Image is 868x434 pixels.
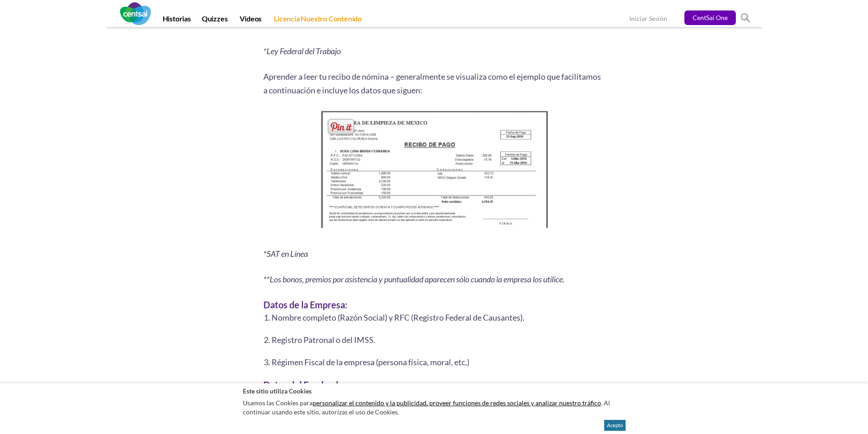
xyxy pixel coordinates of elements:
[243,396,626,419] p: Usamos las Cookies para . Al continuar usando este sitio, autorizas el uso de Cookies.
[272,356,605,368] li: Régimen Fiscal de la empresa (persona física, moral, etc.)
[268,14,367,27] a: Licencia Nuestro Contenido
[272,334,605,346] li: Registro Patronal o del IMSS.
[120,2,151,25] img: CentSai
[629,15,667,24] a: Iniciar Sesión
[263,249,308,259] i: *SAT en Línea
[196,14,233,27] a: Quizzes
[243,387,626,395] h2: Este sitio utiliza Cookies
[263,46,341,56] i: *Ley Federal del Trabajo
[234,14,267,27] a: Videos
[263,275,565,285] i: **Los bonos, premios por asistencia y puntualidad aparecen sólo cuando la empresa los utilice.
[263,70,605,97] p: Aprender a leer tu recibo de nómina – generalmente se visualiza como el ejemplo que facilitamos a...
[272,311,605,323] li: Nombre completo (Razón Social) y RFC (Registro Federal de Causantes).
[157,14,196,27] a: Historias
[263,378,605,392] h3: Datos del Empleado:
[263,298,605,311] h3: Datos de la Empresa:
[684,10,736,25] a: CentSai One
[604,420,626,431] button: Acepto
